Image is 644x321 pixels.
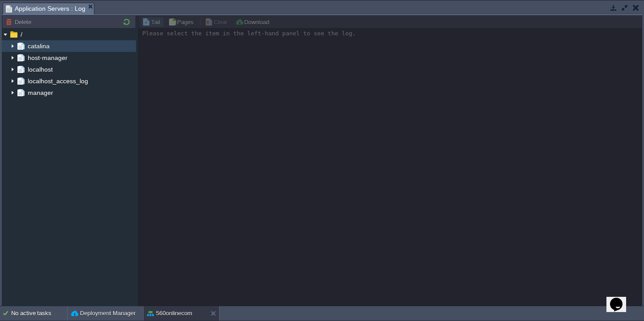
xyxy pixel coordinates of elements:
a: localhost_access_log [26,77,89,85]
button: Delete [6,18,34,26]
button: Deployment Manager [71,309,136,318]
a: manager [26,89,55,97]
a: host-manager [26,54,69,62]
a: / [19,30,24,39]
a: catalina [26,42,51,50]
iframe: chat widget [606,285,635,312]
button: 560onlinecom [147,309,192,318]
a: localhost [26,65,54,73]
div: No active tasks [11,306,67,321]
span: Application Servers : Log [6,3,85,14]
